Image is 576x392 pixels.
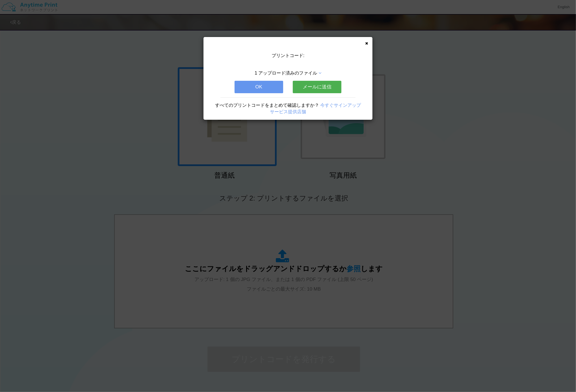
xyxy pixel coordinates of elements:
span: すべてのプリントコードをまとめて確認しますか？ [215,103,319,108]
span: プリントコード: [272,53,304,58]
button: メールに送信 [293,81,341,93]
a: 今すぐサインアップ [320,103,361,108]
a: サービス提供店舗 [270,109,306,114]
button: OK [235,81,283,93]
span: 1 アップロード済みのファイル [255,71,317,75]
